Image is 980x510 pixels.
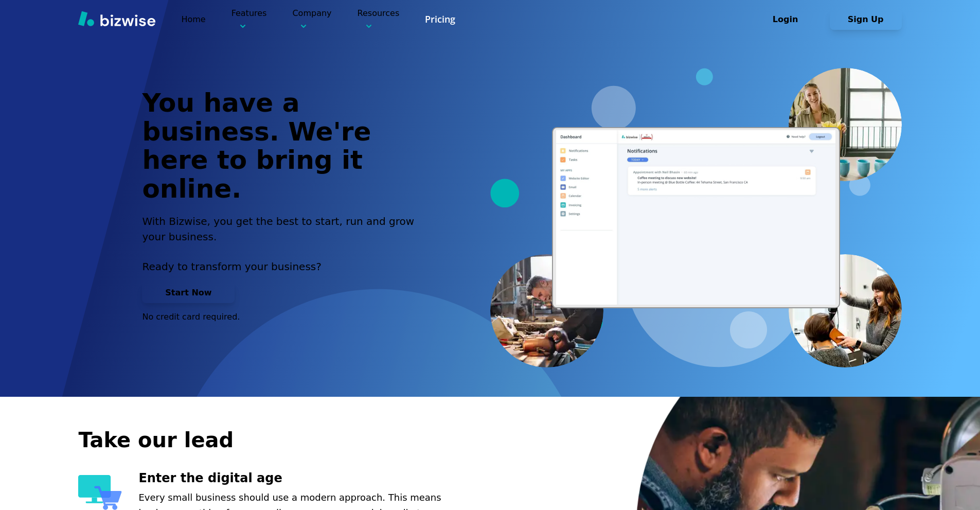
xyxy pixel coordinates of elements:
[142,288,235,297] a: Start Now
[292,7,331,31] p: Company
[142,214,426,244] h2: With Bizwise, you get the best to start, run and grow your business.
[750,14,830,24] a: Login
[830,14,902,24] a: Sign Up
[142,283,235,303] button: Start Now
[181,14,205,24] a: Home
[78,11,155,26] img: Bizwise Logo
[830,9,902,30] button: Sign Up
[425,13,455,26] a: Pricing
[142,311,426,323] p: No credit card required.
[142,89,426,203] h1: You have a business. We're here to bring it online.
[358,7,400,31] p: Resources
[750,9,822,30] button: Login
[138,470,464,487] h3: Enter the digital age
[78,475,122,510] img: Enter the digital age Icon
[142,259,426,274] p: Ready to transform your business?
[78,426,850,454] h2: Take our lead
[231,7,267,31] p: Features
